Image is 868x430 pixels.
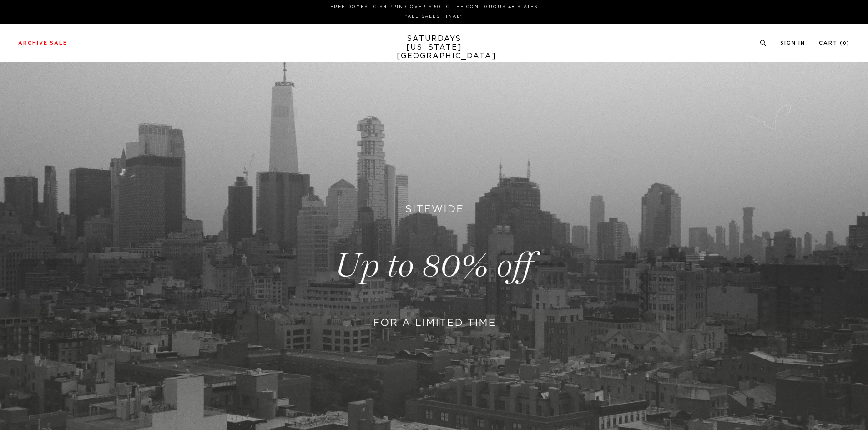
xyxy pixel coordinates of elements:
[22,13,846,20] p: *ALL SALES FINAL*
[780,40,805,46] a: Sign In
[843,41,847,46] small: 0
[22,4,846,10] p: FREE DOMESTIC SHIPPING OVER $150 TO THE CONTIGUOUS 48 STATES
[819,40,850,46] a: Cart (0)
[18,40,67,46] a: Archive Sale
[397,35,472,61] a: SATURDAYS[US_STATE][GEOGRAPHIC_DATA]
